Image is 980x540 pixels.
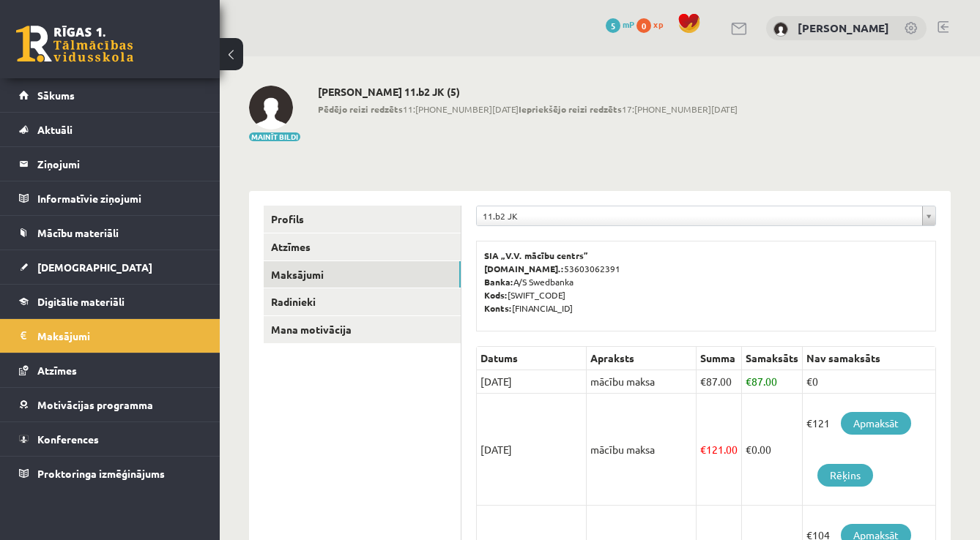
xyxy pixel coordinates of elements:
img: Laura Liepiņa [773,22,788,37]
th: Nav samaksāts [803,347,936,370]
span: € [746,375,751,388]
span: Aktuāli [37,123,73,136]
a: 5 mP [606,18,634,30]
td: 0.00 [742,394,803,506]
a: Sākums [19,78,201,112]
span: xp [653,18,663,30]
a: Atzīmes [19,353,201,387]
a: 11.b2 JK [477,206,935,225]
legend: Informatīvie ziņojumi [37,181,201,215]
a: [PERSON_NAME] [798,20,889,35]
td: [DATE] [477,370,587,394]
a: Mana motivācija [264,316,461,343]
button: Mainīt bildi [249,132,300,141]
td: 87.00 [697,370,742,394]
span: Proktoringa izmēģinājums [37,467,165,480]
span: 5 [606,18,620,33]
b: Iepriekšējo reizi redzēts [519,103,622,115]
legend: Maksājumi [37,319,201,353]
a: Proktoringa izmēģinājums [19,457,201,490]
td: [DATE] [477,394,587,506]
td: 87.00 [742,370,803,394]
a: Radinieki [264,288,461,315]
td: mācību maksa [587,370,697,394]
a: Informatīvie ziņojumi [19,181,201,215]
th: Apraksts [587,347,697,370]
legend: Ziņojumi [37,147,201,181]
b: Kods: [484,289,508,301]
span: Mācību materiāli [37,226,119,239]
a: Motivācijas programma [19,388,201,421]
th: Summa [697,347,742,370]
span: € [700,375,706,388]
td: €121 [803,394,936,506]
td: mācību maksa [587,394,697,506]
span: [DEMOGRAPHIC_DATA] [37,260,152,274]
th: Datums [477,347,587,370]
a: Ziņojumi [19,147,201,181]
span: mP [623,18,634,30]
a: Aktuāli [19,113,201,146]
a: Mācību materiāli [19,216,201,250]
a: Maksājumi [264,261,461,288]
img: Laura Liepiņa [249,86,293,130]
span: 11.b2 JK [483,206,916,225]
b: Konts: [484,302,512,314]
b: [DOMAIN_NAME].: [484,263,564,274]
h2: [PERSON_NAME] 11.b2 JK (5) [318,86,738,98]
a: [DEMOGRAPHIC_DATA] [19,250,201,284]
span: Sākums [37,89,75,102]
span: Motivācijas programma [37,398,153,411]
span: Atzīmes [37,364,77,377]
span: € [746,443,751,456]
span: Konferences [37,432,99,446]
a: Konferences [19,422,201,456]
p: 53603062391 A/S Swedbanka [SWIFT_CODE] [FINANCIAL_ID] [484,249,928,315]
b: SIA „V.V. mācību centrs” [484,250,589,261]
th: Samaksāts [742,347,803,370]
span: 0 [636,18,651,33]
a: Maksājumi [19,319,201,353]
b: Banka: [484,276,513,288]
td: €0 [803,370,936,394]
a: 0 xp [636,18,670,30]
a: Rīgas 1. Tālmācības vidusskola [16,26,133,62]
a: Atzīmes [264,233,461,260]
span: 11:[PHONE_NUMBER][DATE] 17:[PHONE_NUMBER][DATE] [318,102,738,116]
a: Profils [264,206,461,233]
a: Apmaksāt [841,412,911,435]
a: Rēķins [817,464,873,487]
td: 121.00 [697,394,742,506]
b: Pēdējo reizi redzēts [318,103,403,115]
span: € [700,443,706,456]
span: Digitālie materiāli [37,295,125,308]
a: Digitālie materiāli [19,285,201,318]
